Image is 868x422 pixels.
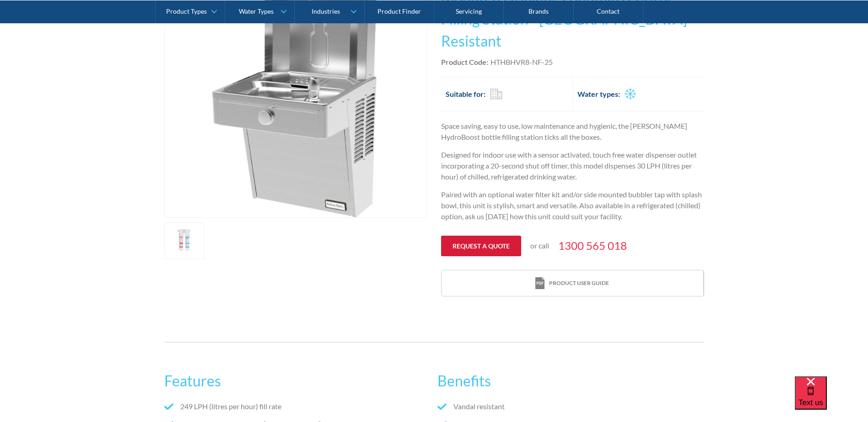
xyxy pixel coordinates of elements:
li: 249 LPH (litres per hour) fill rate [164,401,431,412]
h2: Water types: [577,89,620,100]
li: Vandal resistant [437,401,704,412]
strong: Product Code: [441,58,488,66]
a: 1300 565 018 [558,237,627,254]
h2: Benefits [437,370,704,392]
p: or call [530,240,549,251]
a: open lightbox [164,222,205,259]
div: Product user guide [549,279,609,287]
p: Space saving, easy to use, low maintenance and hygienic, the [PERSON_NAME] HydroBoost bottle fill... [441,121,704,142]
iframe: podium webchat widget bubble [795,376,868,422]
a: Request a quote [441,236,521,256]
h2: Suitable for: [446,89,485,100]
div: HTHBHVR8-NF-25 [491,57,553,68]
img: print icon [535,277,545,290]
a: print iconProduct user guide [442,270,703,296]
h2: Features [164,370,431,392]
p: Designed for indoor use with a sensor activated, touch free water dispenser outlet incorporating ... [441,149,704,182]
p: Paired with an optional water filter kit and/or side mounted bubbler tap with splash bowl, this u... [441,189,704,222]
div: Industries [312,7,340,15]
div: Product Types [166,7,207,15]
div: Water Types [239,7,274,15]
